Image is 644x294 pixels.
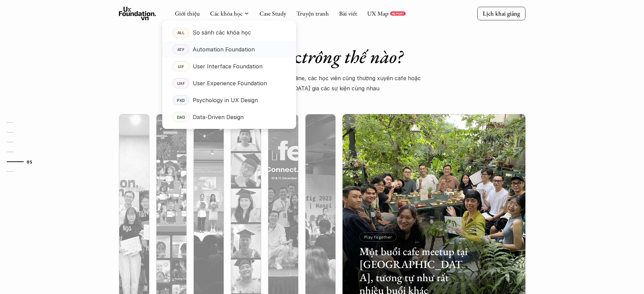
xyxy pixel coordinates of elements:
p: REPORT [392,12,404,16]
p: Ngoài lớp học Online và Offline, các học viên cũng thường xuyên cafe hoặc [MEDICAL_DATA] gia các ... [219,73,425,94]
a: Bài viết [339,9,357,17]
a: ATFAutomation Foundation [162,41,296,58]
a: UX Map [367,9,389,17]
p: PXD [177,98,185,103]
em: trông thế nào? [302,45,403,68]
p: So sánh các khóa học [193,27,251,38]
p: UIF [178,64,184,69]
p: ATF [177,47,184,52]
p: Play together [364,234,392,239]
p: User Experience Foundation [193,78,267,88]
a: REPORT [390,12,406,16]
a: DADData-Driven Design [162,109,296,126]
a: 05 [7,158,39,166]
p: ALL [177,30,184,35]
p: Lịch khai giảng [483,9,520,17]
a: UXFUser Experience Foundation [162,75,296,92]
a: Lịch khai giảng [477,7,525,20]
a: Truyện tranh [296,9,329,17]
p: UXF [177,81,185,86]
p: DAD [176,115,185,119]
a: ALLSo sánh các khóa học [162,24,296,41]
strong: 05 [27,159,32,164]
h1: Lớp học [204,46,440,68]
a: Giới thiệu [175,9,200,17]
p: Automation Foundation [193,44,255,54]
a: UIFUser Interface Foundation [162,58,296,75]
a: Các khóa học [210,9,243,17]
p: Psychology in UX Design [193,95,258,105]
a: Case Study [259,9,286,17]
p: User Interface Foundation [193,61,263,71]
p: Data-Driven Design [193,112,244,122]
a: PXDPsychology in UX Design [162,92,296,109]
